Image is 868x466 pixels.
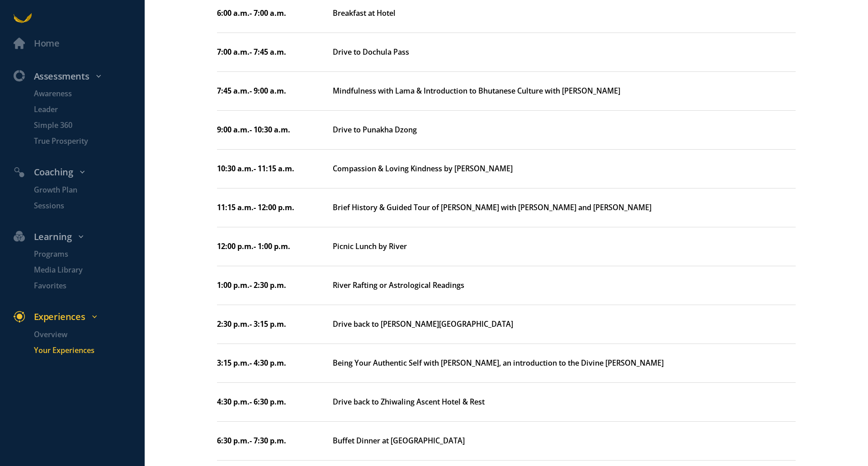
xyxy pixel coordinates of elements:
div: Home [34,36,59,51]
a: Leader [20,104,145,115]
div: Drive to Punakha Dzong [333,124,796,136]
a: Programs [20,249,145,260]
a: Simple 360 [20,120,145,131]
div: Compassion & Loving Kindness by [PERSON_NAME] [333,163,796,174]
a: Awareness [20,88,145,99]
p: Your Experiences [34,345,142,356]
div: 2:30 p.m. - 3:15 p.m. [217,319,333,330]
div: 9:00 a.m. - 10:30 a.m. [217,124,333,136]
div: 7:00 a.m. - 7:45 a.m. [217,47,333,58]
a: Growth Plan [20,184,145,196]
div: Assessments [7,69,149,84]
div: Picnic Lunch by River [333,241,796,252]
p: Programs [34,249,142,260]
p: Leader [34,104,142,115]
div: Drive back to [PERSON_NAME][GEOGRAPHIC_DATA] [333,319,796,330]
div: 1:00 p.m. - 2:30 p.m. [217,280,333,291]
div: Experiences [7,310,149,325]
div: Breakfast at Hotel [333,8,796,19]
div: 11:15 a.m. - 12:00 p.m. [217,202,333,213]
div: Drive back to Zhiwaling Ascent Hotel & Rest [333,396,796,408]
a: Your Experiences [20,345,145,356]
div: 6:00 a.m. - 7:00 a.m. [217,8,333,19]
p: Sessions [34,200,142,212]
p: Overview [34,329,142,340]
div: 6:30 p.m. - 7:30 p.m. [217,435,333,447]
p: Growth Plan [34,184,142,196]
div: 12:00 p.m. - 1:00 p.m. [217,241,333,252]
a: Favorites [20,280,145,292]
div: Drive to Dochula Pass [333,47,796,58]
div: Learning [7,230,149,245]
div: 3:15 p.m. - 4:30 p.m. [217,358,333,369]
div: River Rafting or Astrological Readings [333,280,796,291]
a: Sessions [20,200,145,212]
div: Coaching [7,165,149,180]
p: Awareness [34,88,142,99]
p: True Prosperity [34,136,142,147]
div: 7:45 a.m. - 9:00 a.m. [217,85,333,97]
p: Favorites [34,280,142,292]
div: Mindfulness with Lama & Introduction to Bhutanese Culture with [PERSON_NAME] [333,85,796,97]
a: Media Library [20,264,145,276]
div: Buffet Dinner at [GEOGRAPHIC_DATA] [333,435,796,447]
div: Being Your Authentic Self with [PERSON_NAME], an introduction to the Divine [PERSON_NAME] [333,358,796,369]
a: Overview [20,329,145,340]
p: Media Library [34,264,142,276]
p: Simple 360 [34,120,142,131]
a: True Prosperity [20,136,145,147]
div: Brief History & Guided Tour of [PERSON_NAME] with [PERSON_NAME] and [PERSON_NAME] [333,202,796,213]
div: 4:30 p.m. - 6:30 p.m. [217,396,333,408]
div: 10:30 a.m. - 11:15 a.m. [217,163,333,174]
